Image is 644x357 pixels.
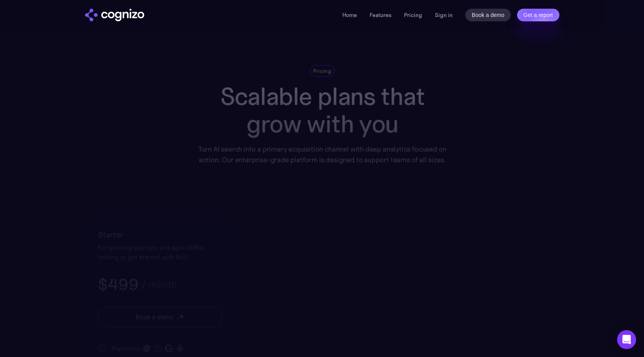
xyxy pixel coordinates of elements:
img: star [177,314,178,316]
div: Open Intercom Messenger [617,330,636,349]
img: star [179,314,184,319]
h3: $499 [98,274,138,295]
a: Sign in [435,10,453,20]
a: Book a demo [465,9,511,21]
img: star [177,317,179,319]
a: home [85,9,144,21]
a: Get a report [517,9,559,21]
h2: Starter [98,228,223,241]
a: Book a demostarstarstar [98,306,223,327]
div: For growing startups and agile SMEs looking to get started with AEO [98,242,223,261]
div: Turn AI search into a primary acquisition channel with deep analytics focused on action. Our ente... [192,144,452,165]
a: Pricing [404,11,422,19]
div: Pricing [313,67,331,75]
img: cognizo logo [85,9,144,21]
div: Platforms: [112,344,141,353]
div: Book a demo [135,312,173,321]
h1: Scalable plans that grow with you [192,83,452,138]
div: / month [141,280,176,289]
a: Features [370,11,391,19]
a: Home [342,11,357,19]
